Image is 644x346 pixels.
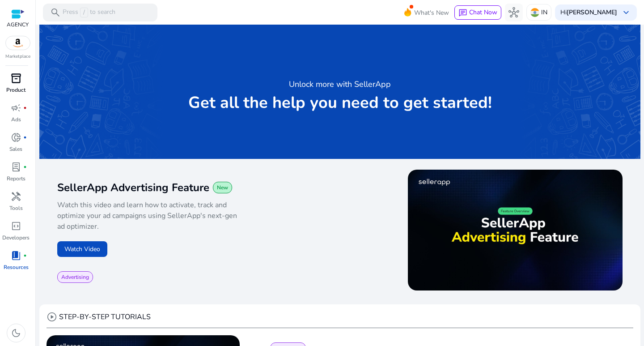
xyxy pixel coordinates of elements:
[408,170,623,290] img: maxresdefault.jpg
[541,4,547,20] p: IN
[61,273,89,281] span: Advertising
[188,94,492,112] p: Get all the help you need to get started!
[4,263,29,271] p: Resources
[23,165,27,169] span: fiber_manual_record
[508,7,519,18] span: hub
[57,180,209,195] span: SellerApp Advertising Feature
[505,4,523,21] button: hub
[560,9,617,16] p: Hi
[9,204,23,212] p: Tools
[7,21,29,29] p: AGENCY
[11,132,21,143] span: donut_small
[11,115,21,124] p: Ads
[621,7,631,18] span: keyboard_arrow_down
[5,53,30,60] p: Marketplace
[6,86,25,94] p: Product
[469,8,497,17] span: Chat Now
[11,328,21,338] span: dark_mode
[23,106,27,110] span: fiber_manual_record
[80,8,88,17] span: /
[11,73,21,84] span: inventory_2
[11,191,21,202] span: handyman
[7,175,25,183] p: Reports
[9,145,22,153] p: Sales
[11,162,21,172] span: lab_profile
[50,7,61,18] span: search
[2,234,30,242] p: Developers
[23,136,27,139] span: fiber_manual_record
[530,8,539,17] img: in.svg
[63,8,115,17] p: Press to search
[57,241,107,257] button: Watch Video
[11,221,21,231] span: code_blocks
[47,312,57,322] span: play_circle
[11,103,21,113] span: campaign
[458,9,467,17] span: chat
[6,36,30,50] img: amazon.svg
[567,8,617,17] b: [PERSON_NAME]
[47,312,151,322] div: STEP-BY-STEP TUTORIALS
[23,254,27,257] span: fiber_manual_record
[11,250,21,261] span: book_4
[289,78,391,90] h3: Unlock more with SellerApp
[454,5,501,20] button: chatChat Now
[217,184,228,191] span: New
[57,200,246,232] p: Watch this video and learn how to activate, track and optimize your ad campaigns using SellerApp'...
[414,5,449,21] span: What's New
